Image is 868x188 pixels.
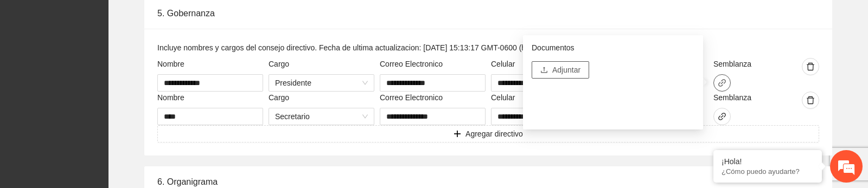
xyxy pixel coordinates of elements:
label: Semblanza [713,92,751,103]
label: Nombre [157,92,184,103]
label: Cargo [269,58,289,70]
label: Correo Electronico [380,92,443,103]
label: Correo Electronico [380,58,443,70]
span: Adjuntar [552,64,580,76]
label: Semblanza [713,58,751,70]
span: link [714,79,730,87]
p: ¿Cómo puedo ayudarte? [722,167,814,176]
button: delete [802,92,819,109]
span: Presidente [275,75,368,91]
span: delete [802,62,819,71]
span: upload [540,66,548,75]
label: Nombre [157,58,184,70]
span: link [714,112,730,121]
button: plusAgregar directivo [157,125,819,142]
div: Chatee con nosotros ahora [56,55,182,69]
div: ¡Hola! [722,157,814,166]
p: Documentos [532,42,694,54]
button: uploadAdjuntar [532,61,589,79]
span: delete [802,96,819,105]
label: Celular [491,58,515,70]
button: link [713,74,731,92]
label: Celular [491,92,515,103]
span: uploadAdjuntar [532,66,589,74]
label: Incluye nombres y cargos del consejo directivo. Fecha de ultima actualizacion: Mon Sep 08 2025 15... [157,42,596,54]
div: Minimizar ventana de chat en vivo [178,5,204,31]
button: link [713,108,731,125]
span: Agregar directivo [465,128,523,140]
label: Cargo [269,92,289,103]
span: Secretario [275,108,368,125]
span: plus [454,130,461,139]
span: Estamos en línea. [63,68,150,178]
button: delete [802,58,819,75]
